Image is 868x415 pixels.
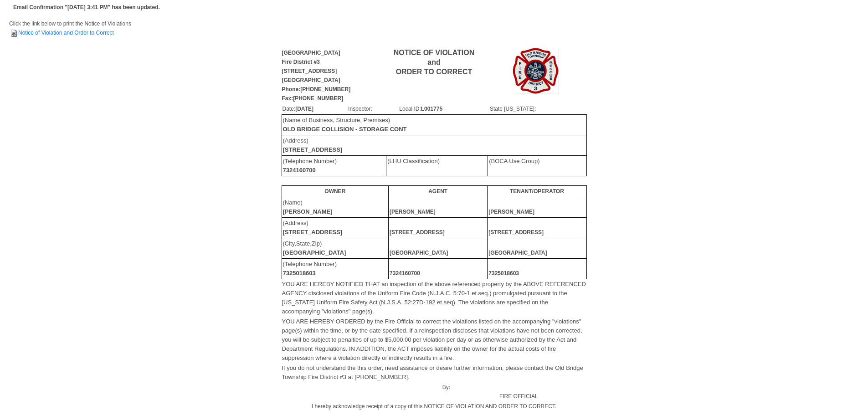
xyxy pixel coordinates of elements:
[283,249,346,256] b: [GEOGRAPHIC_DATA]
[399,104,489,114] td: Local ID:
[387,158,440,164] font: (LHU Classification)
[283,240,346,256] font: (City,State,Zip)
[283,220,343,236] font: (Address)
[283,117,407,133] font: (Name of Business, Structure, Premises)
[489,104,586,114] td: State [US_STATE]:
[488,209,534,215] b: [PERSON_NAME]
[283,208,333,215] b: [PERSON_NAME]
[390,250,448,256] b: [GEOGRAPHIC_DATA]
[394,49,474,76] b: NOTICE OF VIOLATION and ORDER TO CORRECT
[283,167,316,174] b: 7324160700
[283,199,333,215] font: (Name)
[390,209,436,215] b: [PERSON_NAME]
[9,29,18,38] img: HTML Document
[283,146,343,153] b: [STREET_ADDRESS]
[282,104,348,114] td: Date:
[488,270,519,277] b: 7325018603
[282,401,587,411] td: I hereby acknowledge receipt of a copy of this NOTICE OF VIOLATION AND ORDER TO CORRECT.
[324,188,345,195] b: OWNER
[510,188,564,195] b: TENANT/OPERATOR
[348,104,399,114] td: Inspector:
[283,158,337,174] font: (Telephone Number)
[9,30,114,36] a: Notice of Violation and Order to Correct
[12,1,161,13] td: Email Confirmation "[DATE] 3:41 PM" has been updated.
[513,48,559,94] img: Image
[390,270,420,277] b: 7324160700
[282,281,586,315] font: YOU ARE HEREBY NOTIFIED THAT an inspection of the above referenced property by the ABOVE REFERENC...
[451,382,586,401] td: FIRE OFFICIAL
[488,250,547,256] b: [GEOGRAPHIC_DATA]
[421,106,442,112] b: L001775
[282,318,582,361] font: YOU ARE HEREBY ORDERED by the Fire Official to correct the violations listed on the accompanying ...
[283,229,343,236] b: [STREET_ADDRESS]
[283,270,316,277] b: 7325018603
[283,126,407,133] b: OLD BRIDGE COLLISION - STORAGE CONT
[282,364,583,380] font: If you do not understand the this order, need assistance or desire further information, please co...
[283,261,337,277] font: (Telephone Number)
[488,229,544,236] b: [STREET_ADDRESS]
[390,229,445,236] b: [STREET_ADDRESS]
[283,137,343,153] font: (Address)
[295,106,313,112] b: [DATE]
[282,50,351,102] b: [GEOGRAPHIC_DATA] Fire District #3 [STREET_ADDRESS] [GEOGRAPHIC_DATA] Phone:[PHONE_NUMBER] Fax:[P...
[9,20,131,36] span: Click the link below to print the Notice of Violations
[428,188,447,195] b: AGENT
[282,382,451,401] td: By:
[489,158,539,164] font: (BOCA Use Group)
